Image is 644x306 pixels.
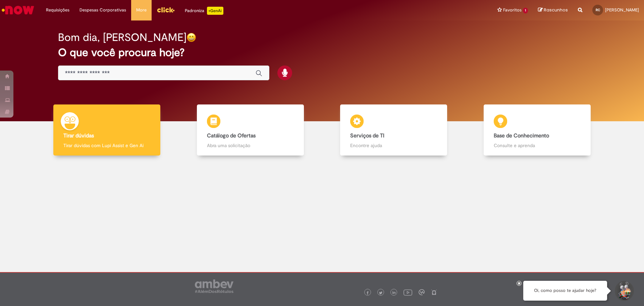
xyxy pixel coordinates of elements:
span: Despesas Corporativas [79,7,126,13]
p: Consulte e aprenda [494,142,581,149]
img: logo_footer_workplace.png [419,289,425,295]
b: Serviços de TI [350,132,384,139]
img: logo_footer_facebook.png [366,291,369,295]
h2: O que você procura hoje? [58,47,586,58]
span: Requisições [46,7,69,13]
span: RC [596,8,600,12]
p: Tirar dúvidas com Lupi Assist e Gen Ai [63,142,150,149]
img: logo_footer_youtube.png [404,288,412,297]
p: +GenAi [207,7,223,15]
span: 1 [523,8,528,13]
b: Tirar dúvidas [63,132,94,139]
span: More [136,7,147,13]
img: logo_footer_twitter.png [379,291,382,295]
img: logo_footer_linkedin.png [392,291,396,295]
a: Base de Conhecimento Consulte e aprenda [466,104,609,156]
a: Rascunhos [538,7,568,13]
img: logo_footer_ambev_rotulo_gray.png [195,279,233,293]
p: Encontre ajuda [350,142,437,149]
a: Catálogo de Ofertas Abra uma solicitação [179,104,322,156]
span: Rascunhos [544,7,568,13]
img: click_logo_yellow_360x200.png [157,5,175,15]
a: Tirar dúvidas Tirar dúvidas com Lupi Assist e Gen Ai [35,104,179,156]
b: Catálogo de Ofertas [207,132,256,139]
button: Iniciar Conversa de Suporte [614,281,634,301]
a: Serviços de TI Encontre ajuda [322,104,466,156]
b: Base de Conhecimento [494,132,549,139]
span: Favoritos [503,7,522,13]
img: happy-face.png [186,33,196,42]
span: [PERSON_NAME] [605,7,639,13]
img: logo_footer_naosei.png [431,289,437,295]
img: ServiceNow [1,3,35,17]
div: Oi, como posso te ajudar hoje? [523,281,607,301]
h2: Bom dia, [PERSON_NAME] [58,32,186,43]
div: Padroniza [185,7,223,15]
p: Abra uma solicitação [207,142,294,149]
